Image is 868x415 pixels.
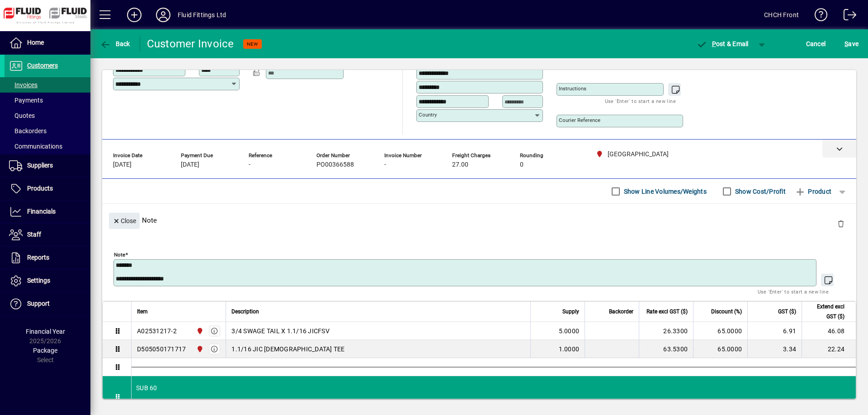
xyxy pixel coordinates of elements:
span: Reports [27,254,49,261]
a: Backorders [5,123,90,139]
div: CHCH Front [764,8,799,22]
span: Support [27,300,50,307]
span: ave [844,37,859,51]
a: Reports [5,247,90,269]
a: Settings [5,270,90,292]
td: 6.91 [747,322,802,340]
span: CHRISTCHURCH [194,326,204,336]
span: ost & Email [696,40,749,47]
span: S [844,40,848,47]
span: Invoices [9,81,38,89]
span: Extend excl GST ($) [807,302,844,322]
span: Item [137,307,148,317]
div: Note [102,204,856,237]
span: Discount (%) [711,307,742,317]
a: Payments [5,93,90,108]
mat-label: Courier Reference [559,117,600,123]
span: - [249,161,250,168]
span: Cancel [806,37,826,51]
span: Product [795,184,831,199]
button: Profile [149,7,178,23]
span: Quotes [9,112,35,119]
span: NEW [247,41,258,47]
button: Back [98,36,132,52]
a: Support [5,293,90,315]
span: CHRISTCHURCH [194,344,204,354]
span: - [384,161,386,168]
td: 3.34 [747,340,802,358]
app-page-header-button: Close [107,216,142,224]
mat-label: Instructions [559,85,586,92]
button: Cancel [804,36,828,52]
span: 1.1/16 JIC [DEMOGRAPHIC_DATA] TEE [231,345,344,354]
a: Home [5,32,90,54]
app-page-header-button: Back [90,36,140,52]
span: Payments [9,97,43,104]
td: 65.0000 [693,340,747,358]
div: 26.3300 [645,326,688,336]
span: P [712,40,716,47]
mat-hint: Use 'Enter' to start a new line [758,286,829,297]
div: Fluid Fittings Ltd [178,8,226,22]
span: Backorders [9,127,47,135]
td: 22.24 [802,340,856,358]
a: Suppliers [5,154,90,177]
span: Supply [562,307,579,317]
button: Save [842,36,861,52]
div: Customer Invoice [147,37,234,51]
span: Back [100,40,130,47]
td: 46.08 [802,322,856,340]
span: Rate excl GST ($) [646,307,688,317]
div: D505050171717 [137,345,186,354]
span: Products [27,185,53,192]
label: Show Line Volumes/Weights [622,187,707,196]
span: 0 [520,161,524,168]
span: Backorder [609,307,633,317]
span: Financials [27,208,56,215]
span: Settings [27,277,50,284]
span: Description [231,307,259,317]
a: Products [5,177,90,200]
mat-hint: Use 'Enter' to start a new line [605,96,676,106]
a: Logout [837,2,857,31]
span: Close [113,214,136,228]
a: Communications [5,139,90,154]
span: Suppliers [27,162,53,169]
button: Add [120,7,149,23]
button: Product [790,183,836,200]
span: [DATE] [181,161,199,168]
div: A02531217-2 [137,326,177,336]
span: GST ($) [778,307,796,317]
span: Customers [27,62,58,69]
app-page-header-button: Delete [830,219,852,228]
span: Package [33,347,57,354]
span: Financial Year [26,328,65,335]
mat-label: Country [419,112,437,118]
a: Staff [5,224,90,246]
span: PO00366588 [316,161,354,168]
button: Close [109,213,140,229]
td: 65.0000 [693,322,747,340]
span: 3/4 SWAGE TAIL X 1.1/16 JICFSV [231,326,330,336]
span: [DATE] [113,161,132,168]
a: Financials [5,201,90,223]
span: 27.00 [452,161,468,168]
label: Show Cost/Profit [733,187,786,196]
mat-label: Note [114,252,125,258]
span: Staff [27,231,41,238]
a: Quotes [5,108,90,123]
button: Post & Email [692,36,753,52]
span: 5.0000 [559,326,580,336]
button: Delete [830,213,852,234]
span: Communications [9,143,62,150]
span: Home [27,39,44,46]
div: 63.5300 [645,345,688,354]
a: Knowledge Base [808,2,828,31]
a: Invoices [5,77,90,93]
span: 1.0000 [559,345,580,354]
